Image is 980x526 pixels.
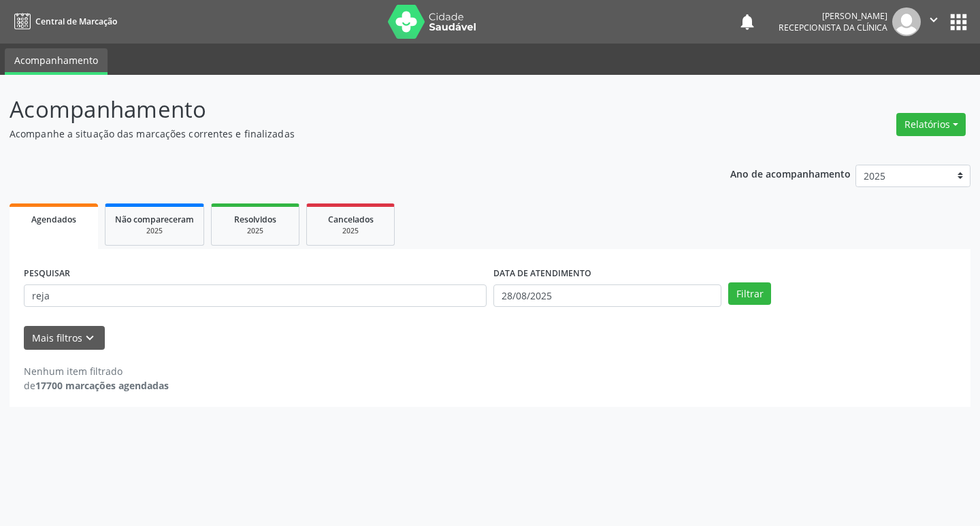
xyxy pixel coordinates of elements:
[115,214,194,225] span: Não compareceram
[5,48,108,75] a: Acompanhamento
[730,165,851,182] p: Ano de acompanhamento
[738,12,757,31] button: notifications
[328,214,374,225] span: Cancelados
[896,113,966,136] button: Relatórios
[221,226,289,236] div: 2025
[921,7,947,36] button: 
[10,127,682,141] p: Acompanhe a situação das marcações correntes e finalizadas
[24,263,70,284] label: PESQUISAR
[728,282,771,306] button: Filtrar
[316,226,385,236] div: 2025
[892,7,921,36] img: img
[493,284,721,308] input: Selecione um intervalo
[82,331,97,346] i: keyboard_arrow_down
[35,16,117,27] span: Central de Marcação
[926,12,941,27] i: 
[31,214,76,225] span: Agendados
[779,22,887,33] span: Recepcionista da clínica
[35,379,169,392] strong: 17700 marcações agendadas
[24,378,169,393] div: de
[24,284,487,308] input: Nome, CNS
[493,263,591,284] label: DATA DE ATENDIMENTO
[234,214,276,225] span: Resolvidos
[947,10,970,34] button: apps
[24,364,169,378] div: Nenhum item filtrado
[10,93,682,127] p: Acompanhamento
[779,10,887,22] div: [PERSON_NAME]
[115,226,194,236] div: 2025
[24,326,105,350] button: Mais filtroskeyboard_arrow_down
[10,10,117,33] a: Central de Marcação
